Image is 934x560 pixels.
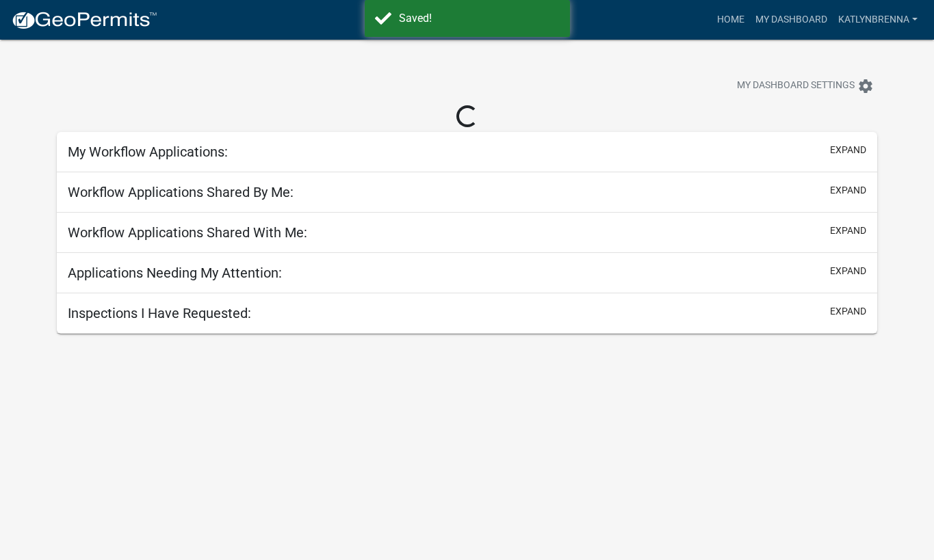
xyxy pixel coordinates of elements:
span: My Dashboard Settings [737,78,855,94]
button: expand [830,304,866,319]
h5: Workflow Applications Shared With Me: [68,224,307,241]
i: settings [857,78,874,94]
button: expand [830,224,866,238]
a: katlynbrenna [833,7,923,33]
button: expand [830,264,866,278]
h5: My Workflow Applications: [68,144,228,160]
a: Home [712,7,750,33]
a: My Dashboard [750,7,833,33]
h5: Applications Needing My Attention: [68,265,282,281]
h5: Workflow Applications Shared By Me: [68,184,294,200]
button: My Dashboard Settingssettings [726,72,885,99]
h5: Inspections I Have Requested: [68,305,251,321]
button: expand [830,183,866,198]
div: Saved! [399,10,560,27]
button: expand [830,143,866,157]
